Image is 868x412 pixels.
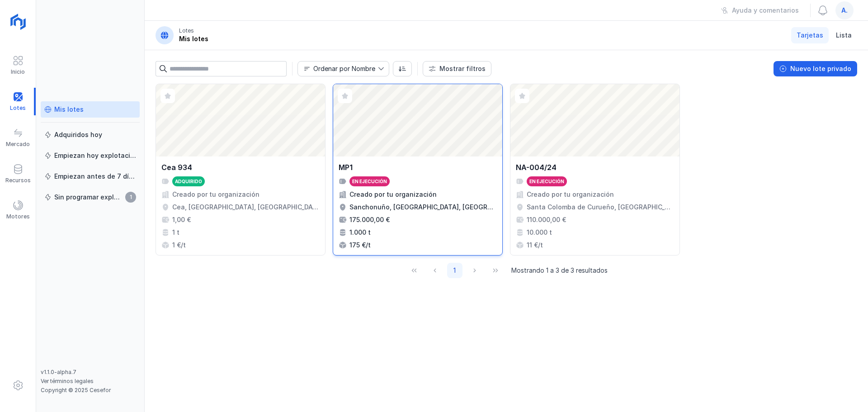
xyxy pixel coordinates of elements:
[830,27,857,43] a: Lista
[172,241,186,250] div: 1 €/t
[172,190,259,199] div: Creado por tu organización
[54,105,84,114] div: Mis lotes
[439,64,486,73] div: Mostrar filtros
[172,215,191,224] div: 1,00 €
[791,27,829,43] a: Tarjetas
[511,266,608,275] span: Mostrando 1 a 3 de 3 resultados
[797,31,823,40] span: Tarjetas
[41,189,140,205] a: Sin programar explotación1
[732,6,799,15] div: Ayuda y comentarios
[527,228,552,237] div: 10.000 t
[41,387,140,394] div: Copyright © 2025 Cesefor
[156,84,325,256] a: Cea 934AdquiridoCreado por tu organizaciónCea, [GEOGRAPHIC_DATA], [GEOGRAPHIC_DATA], [GEOGRAPHIC_...
[54,172,136,181] div: Empiezan antes de 7 días
[527,241,543,250] div: 11 €/t
[54,130,102,139] div: Adquiridos hoy
[349,241,371,250] div: 175 €/t
[527,215,566,224] div: 110.000,00 €
[41,101,140,118] a: Mis lotes
[41,147,140,164] a: Empiezan hoy explotación
[172,203,320,212] div: Cea, [GEOGRAPHIC_DATA], [GEOGRAPHIC_DATA], [GEOGRAPHIC_DATA]
[41,378,94,384] a: Ver términos legales
[447,263,462,278] button: Page 1
[41,127,140,143] a: Adquiridos hoy
[836,31,852,40] span: Lista
[298,62,378,76] span: Nombre
[527,190,614,199] div: Creado por tu organización
[313,66,375,72] div: Ordenar por Nombre
[41,168,140,185] a: Empiezan antes de 7 días
[54,151,136,160] div: Empiezan hoy explotación
[11,68,25,76] div: Inicio
[7,10,29,33] img: logoRight.svg
[352,178,387,185] div: En ejecución
[715,3,805,18] button: Ayuda y comentarios
[54,193,123,202] div: Sin programar explotación
[516,162,557,173] div: NA-004/24
[125,192,136,203] span: 1
[6,141,30,148] div: Mercado
[172,228,179,237] div: 1 t
[349,215,390,224] div: 175.000,00 €
[349,190,437,199] div: Creado por tu organización
[841,6,848,15] span: a.
[333,84,503,256] a: MP1En ejecuciónCreado por tu organizaciónSanchonuño, [GEOGRAPHIC_DATA], [GEOGRAPHIC_DATA], [GEOGR...
[6,213,30,220] div: Motores
[179,27,194,34] div: Lotes
[5,177,31,184] div: Recursos
[349,203,497,212] div: Sanchonuño, [GEOGRAPHIC_DATA], [GEOGRAPHIC_DATA], [GEOGRAPHIC_DATA]
[423,61,491,76] button: Mostrar filtros
[774,61,857,76] button: Nuevo lote privado
[510,84,680,256] a: NA-004/24En ejecuciónCreado por tu organizaciónSanta Colomba de Curueño, [GEOGRAPHIC_DATA], [GEOG...
[529,178,564,185] div: En ejecución
[41,369,140,376] div: v1.1.0-alpha.7
[339,162,353,173] div: MP1
[179,34,208,43] div: Mis lotes
[527,203,674,212] div: Santa Colomba de Curueño, [GEOGRAPHIC_DATA], [GEOGRAPHIC_DATA], [GEOGRAPHIC_DATA]
[161,162,192,173] div: Cea 934
[790,64,851,73] div: Nuevo lote privado
[349,228,371,237] div: 1.000 t
[175,178,202,185] div: Adquirido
